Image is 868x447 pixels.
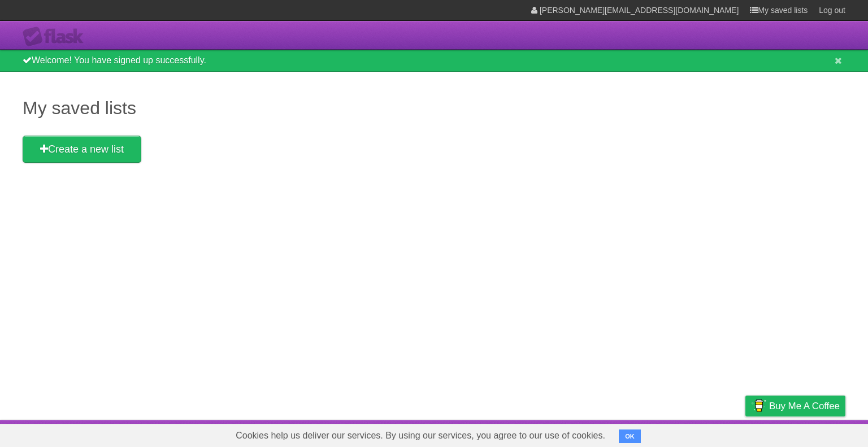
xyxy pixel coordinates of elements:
a: Suggest a feature [774,423,845,444]
span: Buy me a coffee [769,396,840,416]
a: About [595,423,619,444]
a: Create a new list [23,136,141,163]
div: Flask [23,27,90,47]
a: Buy me a coffee [745,396,845,416]
a: Developers [632,423,678,444]
a: Terms [692,423,717,444]
img: Buy me a coffee [751,396,766,415]
span: Cookies help us deliver our services. By using our services, you agree to our use of cookies. [224,424,617,447]
h1: My saved lists [23,94,845,121]
button: OK [619,429,641,443]
a: Privacy [731,423,760,444]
